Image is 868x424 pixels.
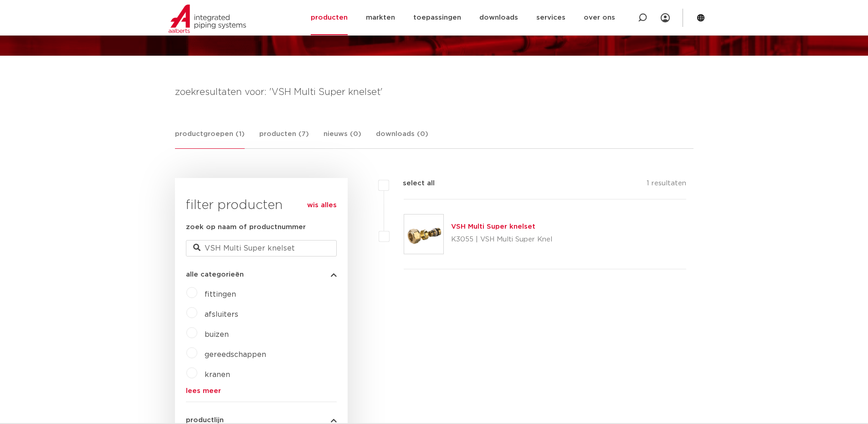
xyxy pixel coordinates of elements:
label: select all [389,178,435,189]
span: alle categorieën [186,271,244,278]
a: producten (7) [259,129,309,148]
span: productlijn [186,417,224,424]
button: productlijn [186,417,337,424]
button: alle categorieën [186,271,337,278]
a: VSH Multi Super knelset [451,223,535,230]
a: wis alles [307,200,337,211]
input: zoeken [186,240,337,256]
a: gereedschappen [205,351,266,358]
p: K3055 | VSH Multi Super Knel [451,232,552,247]
p: 1 resultaten [647,178,686,192]
a: fittingen [205,291,236,298]
a: afsluiters [205,311,238,318]
a: nieuws (0) [324,129,361,148]
h4: zoekresultaten voor: 'VSH Multi Super knelset' [175,85,693,99]
h3: filter producten [186,196,337,215]
a: kranen [205,371,230,378]
a: buizen [205,331,229,338]
label: zoek op naam of productnummer [186,222,306,233]
img: Thumbnail for VSH Multi Super knelset [404,215,443,254]
a: downloads (0) [376,129,428,148]
a: productgroepen (1) [175,129,245,149]
a: lees meer [186,387,337,394]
